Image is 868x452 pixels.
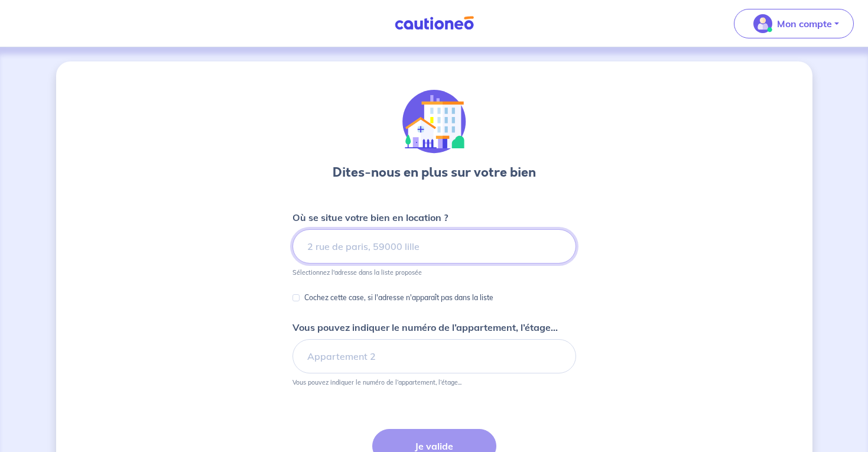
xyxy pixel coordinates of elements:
[292,210,448,225] p: Où se situe votre bien en location ?
[292,268,422,277] p: Sélectionnez l'adresse dans la liste proposée
[390,16,479,31] img: Cautioneo
[734,9,854,38] button: illu_account_valid_menu.svgMon compte
[333,163,536,182] h3: Dites-nous en plus sur votre bien
[304,291,493,305] p: Cochez cette case, si l'adresse n'apparaît pas dans la liste
[402,90,466,154] img: illu_houses.svg
[292,229,576,264] input: 2 rue de paris, 59000 lille
[292,320,558,334] p: Vous pouvez indiquer le numéro de l’appartement, l’étage...
[753,14,772,33] img: illu_account_valid_menu.svg
[292,339,576,373] input: Appartement 2
[777,17,832,31] p: Mon compte
[292,378,461,386] p: Vous pouvez indiquer le numéro de l’appartement, l’étage...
